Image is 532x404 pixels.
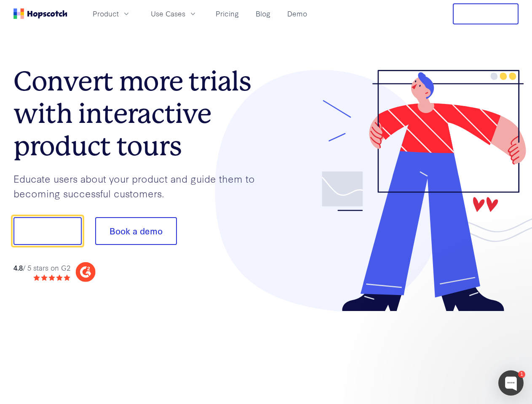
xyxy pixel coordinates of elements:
a: Demo [284,7,310,21]
button: Show me! [13,217,82,245]
button: Product [88,7,136,21]
a: Pricing [212,7,242,21]
a: Home [13,8,67,19]
strong: 4.8 [13,263,23,272]
h1: Convert more trials with interactive product tours [13,65,266,162]
button: Book a demo [95,217,177,245]
p: Educate users about your product and guide them to becoming successful customers. [13,171,266,200]
button: Use Cases [146,7,202,21]
button: Free Trial [453,3,519,24]
div: 1 [518,371,525,378]
span: Product [93,8,119,19]
div: / 5 stars on G2 [13,263,70,273]
span: Use Cases [151,8,185,19]
a: Blog [252,7,274,21]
